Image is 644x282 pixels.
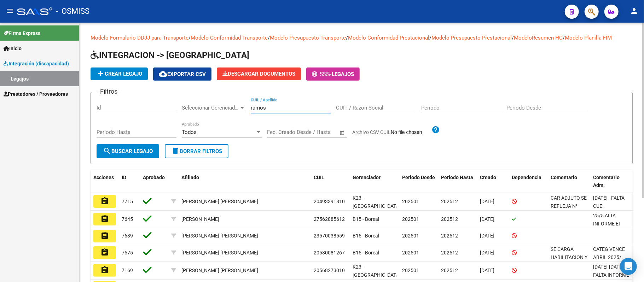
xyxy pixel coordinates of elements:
[100,215,109,223] mat-icon: assignment
[159,71,206,77] span: Exportar CSV
[181,198,258,206] div: [PERSON_NAME] [PERSON_NAME]
[100,248,109,257] mat-icon: assignment
[480,216,494,222] span: [DATE]
[593,213,620,227] span: 25/5 ALTA INFORME EI
[620,258,637,275] div: Open Intercom Messenger
[222,71,295,77] span: Descargar Documentos
[314,233,345,239] span: 23570038559
[593,175,620,188] span: Comentario Adm.
[314,175,324,180] span: CUIL
[353,195,400,209] span: K23 - [GEOGRAPHIC_DATA]
[91,35,188,41] a: Modelo Formulario DDJJ para Transporte
[402,250,419,255] span: 202501
[4,60,69,67] span: Integración (discapacidad)
[122,268,133,273] span: 7169
[6,7,14,15] mat-icon: menu
[438,170,477,193] datatable-header-cell: Periodo Hasta
[353,233,379,239] span: B15 - Boreal
[103,147,111,155] mat-icon: search
[480,175,496,180] span: Creado
[593,195,625,209] span: 2/06/2025 - FALTA CUE.
[350,170,399,193] datatable-header-cell: Gerenciador
[217,67,301,80] button: Descargar Documentos
[143,175,165,180] span: Aprobado
[122,175,126,180] span: ID
[100,231,109,240] mat-icon: assignment
[306,67,360,81] button: -Legajos
[348,35,429,41] a: Modelo Conformidad Prestacional
[441,268,458,273] span: 202512
[441,175,473,180] span: Periodo Hasta
[4,45,22,52] span: Inicio
[402,233,419,239] span: 202501
[4,90,68,98] span: Prestadores / Proveedores
[97,87,121,96] h3: Filtros
[441,233,458,239] span: 202512
[480,233,494,239] span: [DATE]
[171,147,180,155] mat-icon: delete
[551,175,577,180] span: Comentario
[270,35,346,41] a: Modelo Presupuesto Transporte
[93,175,114,180] span: Acciones
[159,70,167,78] mat-icon: cloud_download
[302,129,336,135] input: Fecha fin
[399,170,438,193] datatable-header-cell: Periodo Desde
[353,175,381,180] span: Gerenciador
[140,170,168,193] datatable-header-cell: Aprobado
[431,35,512,41] a: Modelo Presupuesto Prestacional
[97,144,159,158] button: Buscar Legajo
[402,268,419,273] span: 202501
[441,250,458,255] span: 202512
[512,175,541,180] span: Dependencia
[548,170,590,193] datatable-header-cell: Comentario
[311,170,350,193] datatable-header-cell: CUIL
[314,199,345,204] span: 20493391810
[314,250,345,255] span: 20580081267
[353,216,379,222] span: B15 - Boreal
[314,216,345,222] span: 27562885612
[182,105,239,111] span: Seleccionar Gerenciador
[477,170,509,193] datatable-header-cell: Creado
[509,170,548,193] datatable-header-cell: Dependencia
[441,216,458,222] span: 202512
[402,199,419,204] span: 202501
[91,170,119,193] datatable-header-cell: Acciones
[122,199,133,204] span: 7715
[431,125,440,134] mat-icon: help
[179,170,311,193] datatable-header-cell: Afiliado
[590,170,633,193] datatable-header-cell: Comentario Adm.
[100,197,109,205] mat-icon: assignment
[391,129,431,136] input: Archivo CSV CUIL
[402,216,419,222] span: 202501
[181,249,258,257] div: [PERSON_NAME] [PERSON_NAME]
[314,268,345,273] span: 20568273010
[4,29,40,37] span: Firma Express
[181,232,258,240] div: [PERSON_NAME] [PERSON_NAME]
[56,4,89,19] span: - OSMISS
[332,71,354,77] span: Legajos
[122,250,133,255] span: 7575
[565,35,612,41] a: Modelo Planilla FIM
[122,233,133,239] span: 7639
[402,175,435,180] span: Periodo Desde
[103,148,153,154] span: Buscar Legajo
[96,71,142,77] span: Crear Legajo
[153,67,211,81] button: Exportar CSV
[122,216,133,222] span: 7645
[119,170,140,193] datatable-header-cell: ID
[165,144,228,158] button: Borrar Filtros
[480,199,494,204] span: [DATE]
[182,129,197,135] span: Todos
[441,199,458,204] span: 202512
[91,67,148,80] button: Crear Legajo
[338,129,347,137] button: Open calendar
[100,266,109,274] mat-icon: assignment
[191,35,268,41] a: Modelo Conformidad Transporte
[353,264,400,278] span: K23 - [GEOGRAPHIC_DATA]
[480,250,494,255] span: [DATE]
[352,129,391,135] span: Archivo CSV CUIL
[267,129,296,135] input: Fecha inicio
[181,175,199,180] span: Afiliado
[514,35,563,41] a: ModeloResumen HC
[353,250,379,255] span: B15 - Boreal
